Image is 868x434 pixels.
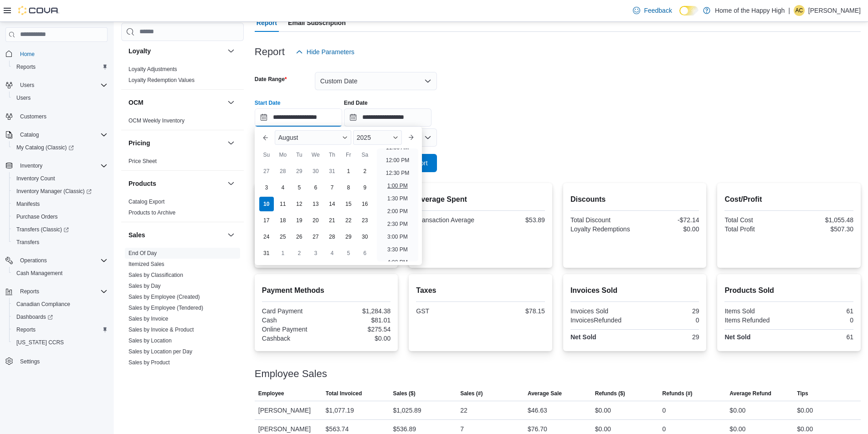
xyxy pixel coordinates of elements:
div: Button. Open the month selector. August is currently selected. [275,130,351,145]
span: My Catalog (Classic) [16,144,74,151]
li: 2:30 PM [384,219,411,230]
a: Price Sheet [128,158,157,164]
div: 0 [637,317,699,324]
div: GST [416,307,478,315]
div: $0.00 [328,335,390,342]
label: End Date [344,99,368,107]
div: 22 [460,405,467,416]
span: Price Sheet [128,158,157,165]
div: day-27 [259,164,274,179]
input: Dark Mode [679,6,699,15]
div: day-13 [308,197,323,211]
a: Transfers (Classic) [13,224,72,235]
div: Cashback [262,335,324,342]
a: Sales by Day [128,283,161,289]
div: $78.15 [483,307,545,315]
button: Operations [2,254,111,267]
span: Inventory Count [16,175,55,182]
span: Average Refund [729,390,771,397]
span: Reports [13,324,108,335]
button: Users [2,79,111,92]
span: Sales by Invoice & Product [128,326,194,333]
button: Pricing [128,138,224,148]
span: Tips [797,390,808,397]
div: OCM [121,115,244,130]
nav: Complex example [5,44,108,392]
span: Transfers (Classic) [13,224,108,235]
span: AC [796,5,803,16]
button: Transfers [9,236,111,249]
div: day-16 [358,197,372,211]
a: Sales by Employee (Created) [128,294,200,300]
div: day-24 [259,230,274,244]
span: Sales by Day [128,282,161,290]
h2: Taxes [416,285,545,296]
ul: Time [377,148,418,261]
div: $0.00 [729,405,745,416]
span: Products to Archive [128,209,175,216]
div: 0 [791,317,853,324]
h3: Products [128,179,156,188]
div: Online Payment [262,326,324,333]
a: Sales by Employee (Tendered) [128,305,203,311]
div: Loyalty Redemptions [570,225,633,233]
div: day-11 [276,197,290,211]
div: day-2 [292,246,307,260]
a: Home [16,49,38,60]
span: Catalog [16,129,108,140]
div: day-6 [358,246,372,260]
h3: Employee Sales [255,368,327,379]
a: Products to Archive [128,209,175,216]
div: day-15 [341,197,356,211]
button: Customers [2,110,111,123]
div: Sa [358,148,372,162]
div: Loyalty [121,64,244,89]
span: Reports [13,61,108,72]
div: 61 [791,333,853,341]
span: Catalog Export [128,198,164,205]
span: Sales ($) [393,390,415,397]
div: Invoices Sold [570,307,633,315]
button: Catalog [2,128,111,141]
span: Cash Management [13,268,108,279]
div: day-22 [341,213,356,228]
li: 2:00 PM [384,206,411,217]
div: 0 [663,405,666,416]
a: Feedback [629,1,675,20]
span: Catalog [20,131,39,138]
div: 61 [791,307,853,315]
div: Mo [276,148,290,162]
div: We [308,148,323,162]
span: Manifests [16,200,40,208]
span: Settings [20,358,40,365]
div: [PERSON_NAME] [255,401,322,419]
button: Products [128,179,224,188]
div: 29 [637,307,699,315]
div: $81.01 [328,317,390,324]
div: day-1 [276,246,290,260]
div: $1,284.38 [328,307,390,315]
a: Inventory Manager (Classic) [13,186,95,197]
span: Cash Management [16,270,62,277]
span: Sales by Employee (Created) [128,293,200,301]
div: day-6 [308,180,323,195]
span: Inventory [16,160,108,171]
a: Transfers [13,237,43,248]
div: day-20 [308,213,323,228]
div: day-4 [276,180,290,195]
input: Press the down key to open a popover containing a calendar. [344,108,431,127]
h3: Pricing [128,138,150,148]
span: Canadian Compliance [13,299,108,310]
span: Feedback [644,6,672,15]
span: Operations [20,257,47,264]
p: Home of the Happy High [715,5,785,16]
button: Users [9,92,111,104]
span: Hide Parameters [307,47,354,56]
div: Th [325,148,339,162]
button: Sales [128,230,224,240]
span: Sales by Invoice [128,315,168,322]
a: End Of Day [128,250,157,256]
span: 2025 [357,134,371,141]
div: $0.00 [797,405,813,416]
a: Canadian Compliance [13,299,74,310]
